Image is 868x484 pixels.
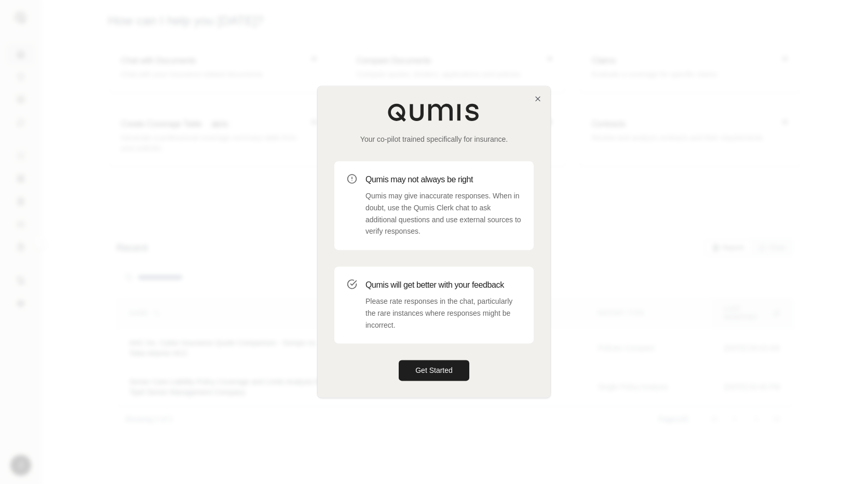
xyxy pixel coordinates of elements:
[365,279,521,291] h3: Qumis will get better with your feedback
[365,295,521,331] p: Please rate responses in the chat, particularly the rare instances where responses might be incor...
[365,190,521,237] p: Qumis may give inaccurate responses. When in doubt, use the Qumis Clerk chat to ask additional qu...
[399,360,469,381] button: Get Started
[334,134,534,144] p: Your co-pilot trained specifically for insurance.
[387,103,481,122] img: Qumis Logo
[365,173,521,186] h3: Qumis may not always be right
